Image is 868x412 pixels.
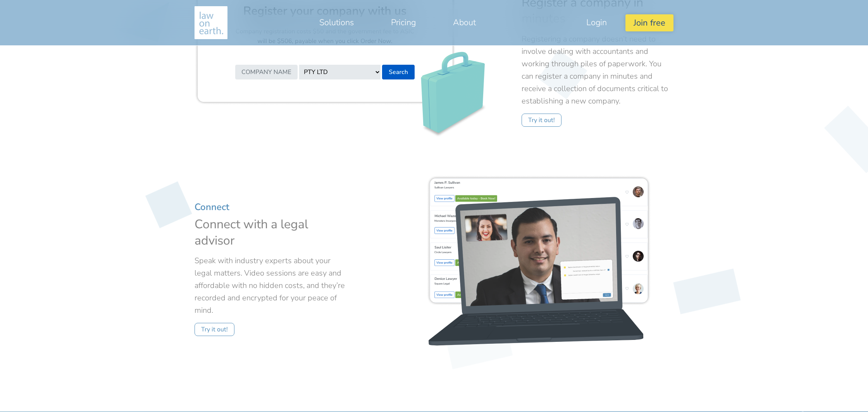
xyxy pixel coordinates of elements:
[663,250,750,332] img: diamondlong_180159.svg
[195,216,346,248] h3: Connect with a legal advisor
[195,201,346,213] h4: Connect
[434,13,494,32] a: About
[195,6,227,39] img: Making legal services accessible to everyone, anywhere, anytime
[135,171,203,239] img: diamond_129129.svg
[405,175,673,362] img: user_section.png
[195,323,234,336] a: Try it out!
[301,13,372,32] a: Solutions
[195,255,346,317] p: Speak with industry experts about your legal matters. Video sessions are easy and affordable with...
[372,13,434,32] a: Pricing
[522,33,673,107] p: Registering a company doesn’t need to involve dealing with accountants and working through piles ...
[568,13,625,32] a: Login
[522,114,561,127] a: Try it out!
[625,14,673,31] button: Join free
